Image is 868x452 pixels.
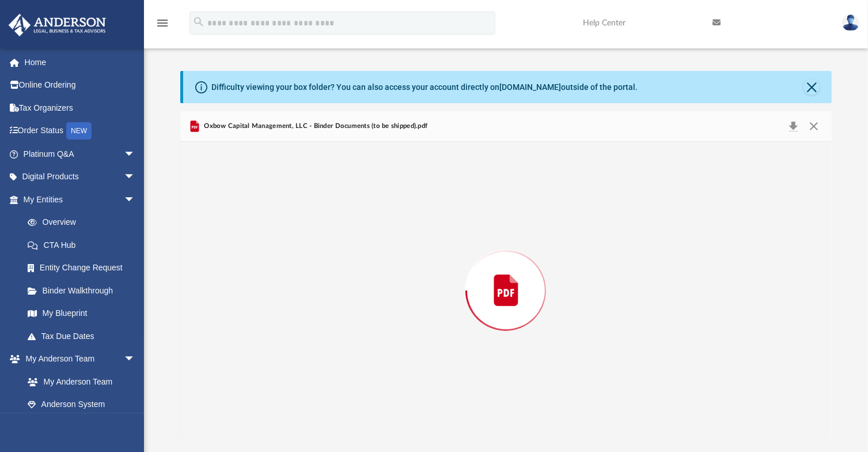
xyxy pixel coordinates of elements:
a: Order StatusNEW [8,119,153,143]
span: Oxbow Capital Management, LLC - Binder Documents (to be shipped).pdf [202,121,427,131]
i: search [192,16,205,28]
a: Tax Organizers [8,96,153,119]
span: arrow_drop_down [124,165,147,189]
img: Anderson Advisors Platinum Portal [5,14,109,36]
div: Difficulty viewing your box folder? You can also access your account directly on outside of the p... [211,81,638,93]
a: Tax Due Dates [16,325,153,348]
span: arrow_drop_down [124,188,147,212]
div: Preview [180,111,832,439]
a: Digital Productsarrow_drop_down [8,165,153,189]
a: My Anderson Teamarrow_drop_down [8,348,147,371]
span: arrow_drop_down [124,142,147,166]
button: Close [803,118,824,134]
a: Entity Change Request [16,257,153,280]
a: My Anderson Team [16,370,141,393]
a: Platinum Q&Aarrow_drop_down [8,142,153,165]
button: Close [803,79,820,95]
a: Anderson System [16,393,147,416]
a: Online Ordering [8,74,153,97]
a: My Blueprint [16,302,147,325]
i: menu [156,16,169,30]
a: Overview [16,211,153,234]
a: Binder Walkthrough [16,279,153,302]
button: Download [783,118,803,134]
a: [DOMAIN_NAME] [499,82,561,92]
a: My Entitiesarrow_drop_down [8,188,153,211]
img: User Pic [842,14,859,31]
div: NEW [66,122,92,140]
a: CTA Hub [16,233,153,257]
a: menu [156,22,169,30]
span: arrow_drop_down [124,348,147,371]
a: Home [8,51,153,74]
